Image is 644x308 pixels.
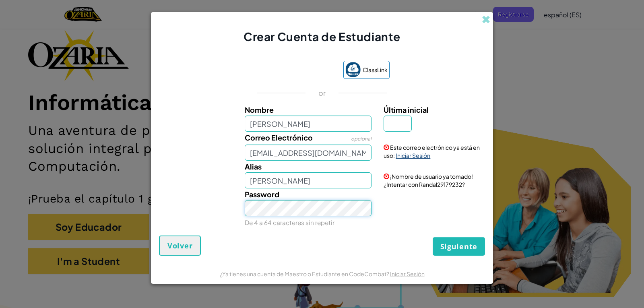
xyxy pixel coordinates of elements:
a: Iniciar Sesión [396,152,430,159]
span: ¿Ya tienes una cuenta de Maestro o Estudiante en CodeCombat? [220,270,390,277]
span: ClassLink [363,64,388,76]
span: Este correo electrónico ya está en uso: [384,144,480,159]
button: Siguiente [433,237,485,256]
span: Volver [167,241,192,250]
span: Alias [245,162,262,171]
span: Password [245,190,279,199]
iframe: Botón Iniciar sesión con Google [250,62,339,79]
p: or [318,88,326,98]
span: Correo Electrónico [245,133,313,142]
span: Nombre [245,105,274,114]
button: Volver [159,236,201,256]
span: opcional [351,136,372,142]
span: Siguiente [440,242,477,251]
img: classlink-logo-small.png [345,62,361,77]
span: ¡Nombre de usuario ya tomado! ¿Intentar con Randal29179232? [384,173,473,188]
small: De 4 a 64 caracteres sin repetir [245,219,334,226]
a: Iniciar Sesión [390,270,425,277]
span: Última inicial [384,105,429,114]
span: Crear Cuenta de Estudiante [244,29,400,43]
